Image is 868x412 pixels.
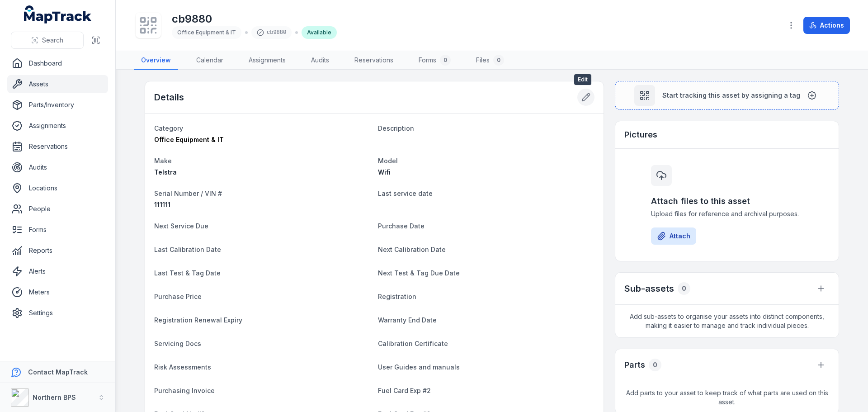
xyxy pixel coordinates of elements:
button: Actions [803,17,850,34]
span: Next Service Due [154,222,208,230]
span: Last Calibration Date [154,246,221,253]
span: Start tracking this asset by assigning a tag [662,91,800,100]
span: Office Equipment & IT [177,29,236,36]
span: Purchase Date [378,222,425,230]
span: Next Test & Tag Due Date [378,269,460,277]
a: Files0 [469,51,511,70]
span: Purchasing Invoice [154,387,215,394]
span: Search [42,36,63,45]
button: Attach [651,227,696,245]
a: Settings [7,304,108,322]
a: Audits [7,158,108,176]
a: Assignments [7,117,108,135]
span: Serial Number / VIN # [154,189,222,197]
a: Assignments [241,51,293,70]
div: Available [302,26,337,39]
span: Edit [574,74,591,85]
span: Make [154,157,172,165]
span: Model [378,157,398,165]
div: cb9880 [251,26,292,39]
h3: Pictures [624,128,657,141]
a: MapTrack [24,5,92,24]
button: Start tracking this asset by assigning a tag [615,81,839,110]
span: 111111 [154,201,170,208]
a: Calendar [189,51,231,70]
a: Reservations [347,51,401,70]
a: Meters [7,283,108,301]
a: People [7,200,108,218]
span: User Guides and manuals [378,363,460,371]
a: Locations [7,179,108,197]
span: Risk Assessments [154,363,211,371]
span: Fuel Card Exp #2 [378,387,431,394]
span: Next Calibration Date [378,246,446,253]
span: Upload files for reference and archival purposes. [651,209,803,218]
span: Registration Renewal Expiry [154,316,242,324]
span: Category [154,124,183,132]
a: Forms0 [411,51,458,70]
h2: Sub-assets [624,282,674,295]
strong: Northern BPS [33,393,76,401]
a: Overview [134,51,178,70]
span: Calibration Certificate [378,340,448,347]
a: Parts/Inventory [7,96,108,114]
h3: Attach files to this asset [651,195,803,208]
span: Warranty End Date [378,316,437,324]
strong: Contact MapTrack [28,368,88,376]
span: Last service date [378,189,433,197]
div: 0 [678,282,690,295]
a: Audits [304,51,336,70]
button: Search [11,32,84,49]
a: Reports [7,242,108,260]
span: Add sub-assets to organise your assets into distinct components, making it easier to manage and t... [615,305,839,337]
a: Alerts [7,262,108,280]
a: Assets [7,75,108,93]
div: 0 [440,55,451,66]
div: 0 [649,359,661,371]
span: Purchase Price [154,293,202,300]
div: 0 [493,55,504,66]
a: Dashboard [7,54,108,72]
span: Description [378,124,414,132]
span: Last Test & Tag Date [154,269,221,277]
span: Office Equipment & IT [154,136,224,143]
span: Registration [378,293,416,300]
h2: Details [154,91,184,104]
span: Servicing Docs [154,340,201,347]
a: Forms [7,221,108,239]
h3: Parts [624,359,645,371]
h1: cb9880 [172,12,337,26]
span: Telstra [154,168,177,176]
span: Wifi [378,168,391,176]
a: Reservations [7,137,108,156]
